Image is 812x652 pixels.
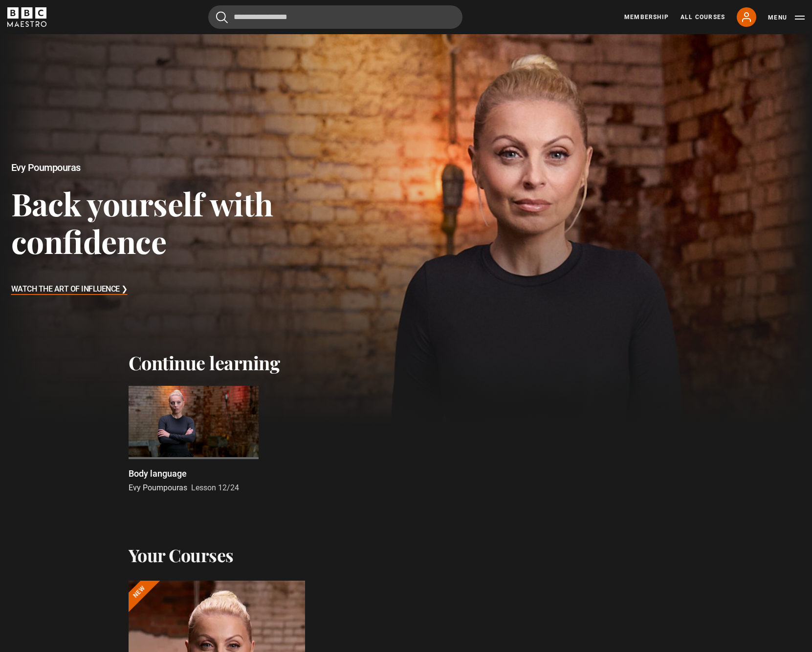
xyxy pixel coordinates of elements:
span: Lesson 12/24 [191,483,239,492]
h2: Your Courses [129,545,234,565]
a: Membership [624,13,669,21]
h2: Evy Poumpouras [11,162,325,173]
button: Toggle navigation [768,13,805,22]
svg: BBC Maestro [7,7,46,27]
a: Body language Evy Poumpouras Lesson 12/24 [129,386,259,494]
h2: Continue learning [129,352,684,374]
h3: Back yourself with confidence [11,185,325,260]
p: Body language [129,467,187,480]
span: Evy Poumpouras [129,483,187,492]
button: Submit the search query [216,11,228,23]
input: Search [208,5,462,29]
h3: Watch The Art of Influence ❯ [11,282,128,297]
a: All Courses [680,13,725,21]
